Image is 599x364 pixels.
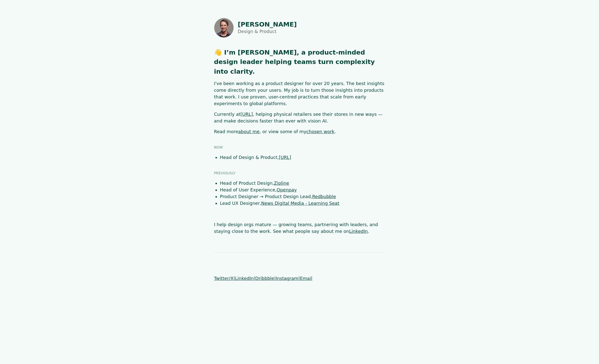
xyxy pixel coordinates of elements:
h1: [PERSON_NAME] [238,21,297,28]
p: | | | | [214,275,385,282]
h1: 👋 I’m [PERSON_NAME], a product-minded design leader helping teams turn complexity into clarity. [214,48,385,76]
a: Twitter/X [214,276,234,281]
img: Photo of Shaun Byrne [214,18,234,38]
a: Instagram [276,276,299,281]
p: Currently at , helping physical retailers see their stores in new ways — and make decisions faste... [214,111,385,124]
li: Lead UX Designer, [220,200,385,207]
p: Design & Product [238,28,297,35]
a: about me [238,129,260,134]
p: Read more , or view some of my . [214,128,385,135]
h3: Previously [214,171,385,176]
li: Product Designer → Product Design Lead, [220,193,385,200]
p: I help design orgs mature — growing teams, partnering with leaders, and staying close to the work... [214,221,385,235]
a: LinkedIn [235,276,254,281]
a: News Digital Media - Learning Seat [261,201,339,206]
a: Redbubble [312,194,336,199]
li: Head of Design & Product, [220,154,385,161]
a: [URL] [240,112,253,117]
a: chosen work [306,129,334,134]
h3: Now [214,145,385,150]
a: Openpay [277,187,297,192]
a: Dribbble [255,276,274,281]
li: Head of User Experience, [220,186,385,193]
a: LinkedIn [349,229,368,234]
p: I've been working as a product designer for over 20 years. The best insights come directly from y... [214,80,385,107]
a: Zipline [274,181,289,186]
li: Head of Product Design, [220,180,385,186]
a: [URL] [279,155,291,160]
